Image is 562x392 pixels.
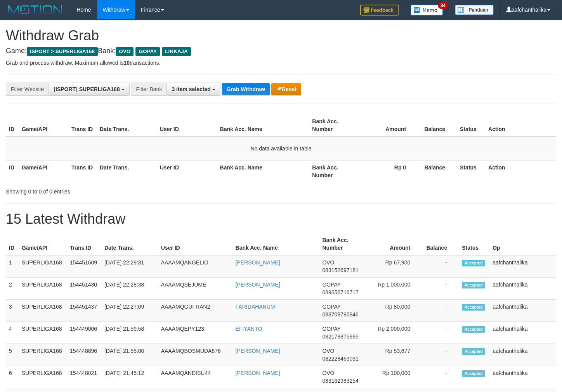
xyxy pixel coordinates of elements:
[309,160,359,182] th: Bank Acc. Number
[157,160,217,182] th: User ID
[6,322,19,344] td: 4
[462,282,485,288] span: Accepted
[322,348,334,354] span: OVO
[462,326,485,333] span: Accepted
[489,322,556,344] td: aafchanthalika
[366,344,422,366] td: Rp 53,677
[6,28,556,43] h1: Withdraw Grab
[67,233,101,255] th: Trans ID
[97,160,157,182] th: Date Trans.
[172,86,210,92] span: 3 item selected
[19,344,67,366] td: SUPERLIGA168
[6,211,556,227] h1: 15 Latest Withdraw
[19,278,67,300] td: SUPERLIGA168
[6,300,19,322] td: 3
[101,233,158,255] th: Date Trans.
[19,114,68,136] th: Game/API
[462,260,485,266] span: Accepted
[236,370,280,376] a: [PERSON_NAME]
[322,370,334,376] span: OVO
[485,160,556,182] th: Action
[97,114,157,136] th: Date Trans.
[457,160,485,182] th: Status
[158,344,232,366] td: AAAAMQBOSMUDA678
[359,160,418,182] th: Rp 0
[457,114,485,136] th: Status
[422,300,459,322] td: -
[6,47,556,55] h4: Game: Bank:
[322,311,358,318] span: Copy 088708795846 to clipboard
[27,47,98,56] span: ISPORT > SUPERLIGA168
[322,281,340,288] span: GOPAY
[19,366,67,388] td: SUPERLIGA168
[366,366,422,388] td: Rp 100,000
[455,5,494,15] img: panduan.png
[422,344,459,366] td: -
[217,160,309,182] th: Bank Acc. Name
[489,300,556,322] td: aafchanthalika
[116,47,134,56] span: OVO
[67,300,101,322] td: 154451437
[462,304,485,311] span: Accepted
[158,255,232,278] td: AAAAMQANGELIO
[232,233,319,255] th: Bank Acc. Name
[322,333,358,340] span: Copy 082178875995 to clipboard
[6,59,556,67] p: Grab and process withdraw. Maximum allowed is transactions.
[322,378,358,384] span: Copy 083162983254 to clipboard
[422,366,459,388] td: -
[309,114,359,136] th: Bank Acc. Number
[366,322,422,344] td: Rp 2,000,000
[6,255,19,278] td: 1
[157,114,217,136] th: User ID
[360,5,399,16] img: Feedback.jpg
[68,160,97,182] th: Trans ID
[489,278,556,300] td: aafchanthalika
[101,278,158,300] td: [DATE] 22:28:38
[322,289,358,295] span: Copy 089656716717 to clipboard
[422,278,459,300] td: -
[19,160,68,182] th: Game/API
[6,233,19,255] th: ID
[462,348,485,355] span: Accepted
[101,366,158,388] td: [DATE] 21:45:12
[67,278,101,300] td: 154451430
[49,83,129,96] button: [ISPORT] SUPERLIGA168
[359,114,418,136] th: Amount
[236,348,280,354] a: [PERSON_NAME]
[236,326,262,332] a: EFIYANTO
[135,47,160,56] span: GOPAY
[6,4,65,16] img: MOTION_logo.png
[319,233,366,255] th: Bank Acc. Number
[6,366,19,388] td: 6
[6,344,19,366] td: 5
[418,160,457,182] th: Balance
[101,255,158,278] td: [DATE] 22:29:31
[19,233,67,255] th: Game/API
[67,255,101,278] td: 154451609
[217,114,309,136] th: Bank Acc. Name
[422,255,459,278] td: -
[158,278,232,300] td: AAAAMQSEJUME
[162,47,191,56] span: LINKAJA
[167,83,220,96] button: 3 item selected
[19,322,67,344] td: SUPERLIGA168
[158,366,232,388] td: AAAAMQANDISU44
[6,160,19,182] th: ID
[67,366,101,388] td: 154448021
[489,344,556,366] td: aafchanthalika
[322,267,358,273] span: Copy 083152697181 to clipboard
[236,281,280,288] a: [PERSON_NAME]
[459,233,489,255] th: Status
[422,233,459,255] th: Balance
[322,259,334,266] span: OVO
[6,278,19,300] td: 2
[438,2,448,9] span: 34
[6,136,556,161] td: No data available in table
[236,304,275,310] a: FARIDAHANUM
[236,259,280,266] a: [PERSON_NAME]
[489,255,556,278] td: aafchanthalika
[366,255,422,278] td: Rp 67,900
[366,278,422,300] td: Rp 1,000,000
[366,300,422,322] td: Rp 80,000
[485,114,556,136] th: Action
